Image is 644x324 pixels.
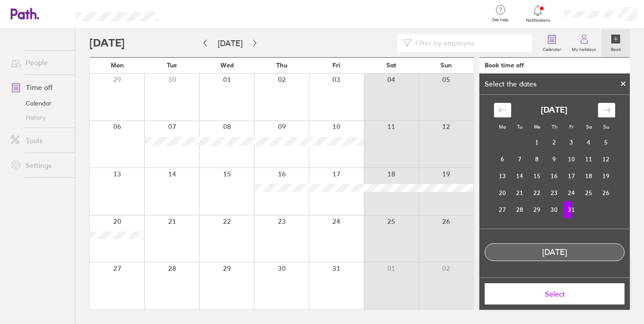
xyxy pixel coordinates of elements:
td: Sunday, October 19, 2025 [598,168,615,184]
a: People [4,54,75,71]
td: Thursday, October 9, 2025 [546,151,563,168]
div: Book time off [485,62,524,69]
td: Thursday, October 23, 2025 [546,184,563,201]
span: Tue [167,62,177,69]
td: Tuesday, October 14, 2025 [511,168,528,184]
strong: [DATE] [541,105,567,115]
td: Wednesday, October 22, 2025 [528,184,546,201]
td: Saturday, October 25, 2025 [580,184,598,201]
a: Notifications [524,4,552,23]
td: Saturday, October 11, 2025 [580,151,598,168]
small: Tu [517,124,522,130]
button: Select [485,283,625,304]
td: Thursday, October 16, 2025 [546,168,563,184]
td: Friday, October 3, 2025 [563,134,580,151]
span: Thu [276,62,287,69]
span: Sat [386,62,396,69]
td: Friday, October 17, 2025 [563,168,580,184]
a: My holidays [567,29,602,57]
td: Saturday, October 18, 2025 [580,168,598,184]
td: Tuesday, October 21, 2025 [511,184,528,201]
td: Thursday, October 2, 2025 [546,134,563,151]
td: Sunday, October 26, 2025 [598,184,615,201]
td: Wednesday, October 8, 2025 [528,151,546,168]
td: Tuesday, October 28, 2025 [511,201,528,218]
a: Book [602,29,630,57]
button: [DATE] [211,36,250,51]
td: Sunday, October 12, 2025 [598,151,615,168]
span: Select [491,290,618,298]
a: History [4,110,75,125]
a: Calendar [4,96,75,110]
td: Monday, October 13, 2025 [494,168,511,184]
td: Wednesday, October 29, 2025 [528,201,546,218]
td: Thursday, October 30, 2025 [546,201,563,218]
td: Tuesday, October 7, 2025 [511,151,528,168]
a: Tools [4,132,75,149]
label: Book [605,44,626,52]
td: Monday, October 27, 2025 [494,201,511,218]
small: Sa [586,124,592,130]
td: Saturday, October 4, 2025 [580,134,598,151]
label: My holidays [567,44,602,52]
span: Get help [486,17,515,23]
span: Fri [332,62,340,69]
span: Wed [220,62,234,69]
div: Calendar [484,95,625,229]
small: Mo [499,124,506,130]
div: Select the dates [479,80,542,88]
span: Sun [440,62,452,69]
small: Fr [569,124,574,130]
td: Selected. Friday, October 31, 2025 [563,201,580,218]
label: Calendar [537,44,567,52]
div: Move backward to switch to the previous month. [494,103,511,117]
input: Filter by employee [412,35,527,51]
div: Move forward to switch to the next month. [598,103,615,117]
a: Settings [4,156,75,174]
td: Sunday, October 5, 2025 [598,134,615,151]
span: Notifications [524,18,552,23]
a: Time off [4,78,75,96]
div: [DATE] [485,248,624,257]
span: Mon [111,62,124,69]
td: Wednesday, October 15, 2025 [528,168,546,184]
small: We [534,124,540,130]
td: Monday, October 6, 2025 [494,151,511,168]
small: Su [603,124,609,130]
td: Wednesday, October 1, 2025 [528,134,546,151]
td: Friday, October 24, 2025 [563,184,580,201]
td: Monday, October 20, 2025 [494,184,511,201]
td: Friday, October 10, 2025 [563,151,580,168]
small: Th [551,124,557,130]
a: Calendar [537,29,567,57]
